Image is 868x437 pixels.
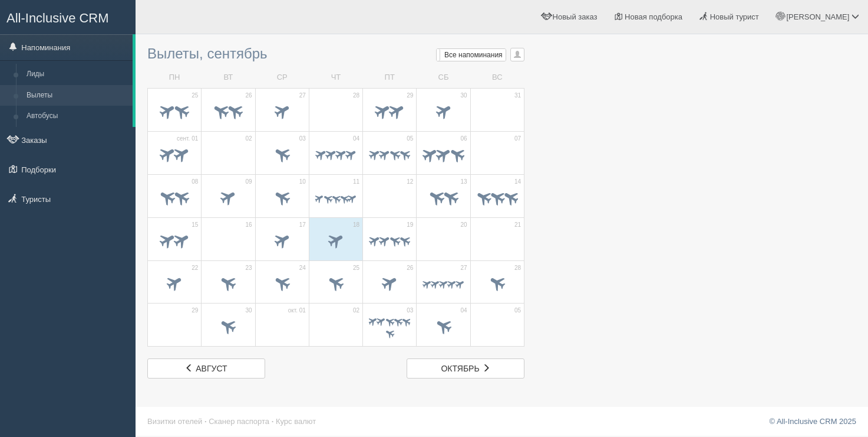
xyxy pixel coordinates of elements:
span: 27 [461,264,467,272]
span: 05 [514,306,521,315]
span: 30 [461,92,467,100]
span: 22 [192,264,198,272]
a: Сканер паспорта [209,417,269,426]
td: ЧТ [309,67,362,88]
td: СР [255,67,309,88]
a: Автобусы [21,106,133,127]
a: All-Inclusive CRM [1,1,135,33]
a: Визитки отелей [147,417,202,426]
span: 05 [407,135,413,143]
span: 16 [245,221,252,229]
td: ПТ [363,67,417,88]
span: 24 [299,264,306,272]
span: август [196,364,227,373]
a: август [147,358,265,379]
span: 04 [461,306,467,315]
span: 10 [299,178,306,186]
span: 03 [407,306,413,315]
span: 03 [299,135,306,143]
span: 29 [192,306,198,315]
span: 31 [514,92,521,100]
span: 28 [353,92,359,100]
span: All-Inclusive CRM [6,11,109,25]
span: Все напоминания [444,51,503,59]
span: 12 [407,178,413,186]
a: Лиды [21,64,133,85]
span: 28 [514,264,521,272]
span: 06 [461,135,467,143]
td: СБ [417,67,470,88]
span: 26 [407,264,413,272]
span: 13 [461,178,467,186]
h3: Вылеты, сентябрь [147,46,524,61]
span: · [204,417,207,426]
span: 17 [299,221,306,229]
span: 09 [245,178,252,186]
span: 04 [353,135,359,143]
span: сент. 01 [177,135,198,143]
span: 25 [192,92,198,100]
span: окт. 01 [288,306,306,315]
span: 23 [245,264,252,272]
span: 21 [514,221,521,229]
span: 08 [192,178,198,186]
span: октябрь [441,364,479,373]
td: ВТ [202,67,255,88]
span: 11 [353,178,359,186]
a: Курс валют [276,417,316,426]
a: © All-Inclusive CRM 2025 [769,417,856,426]
span: 25 [353,264,359,272]
span: 14 [514,178,521,186]
span: 07 [514,135,521,143]
span: 20 [461,221,467,229]
span: 02 [245,135,252,143]
span: 27 [299,92,306,100]
span: 19 [407,221,413,229]
td: ВС [470,67,524,88]
span: Новый заказ [553,12,598,21]
span: 15 [192,221,198,229]
span: 29 [407,92,413,100]
span: Новая подборка [625,12,682,21]
span: Новый турист [710,12,759,21]
span: 26 [245,92,252,100]
span: 18 [353,221,359,229]
td: ПН [148,67,202,88]
span: 30 [245,306,252,315]
span: 02 [353,306,359,315]
span: [PERSON_NAME] [786,12,849,21]
span: · [272,417,274,426]
a: Вылеты [21,85,133,106]
a: октябрь [407,358,524,379]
